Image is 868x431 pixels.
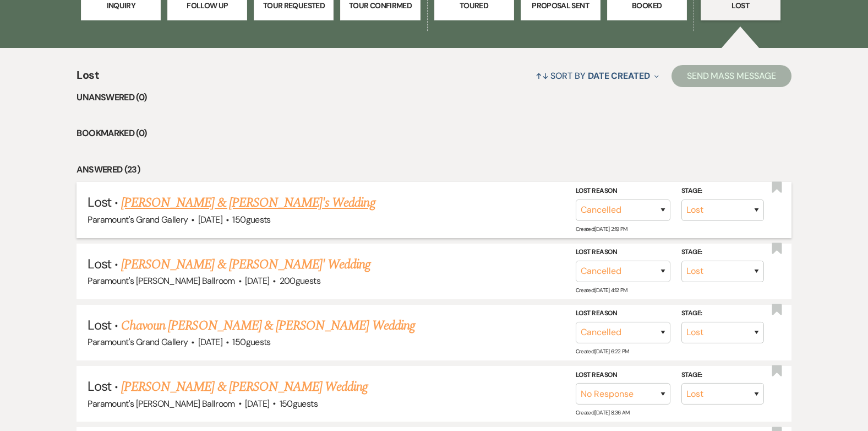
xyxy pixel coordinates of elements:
[681,308,764,320] label: Stage:
[88,214,188,225] span: Paramount's Grand Gallery
[121,316,415,336] a: Chavoun [PERSON_NAME] & [PERSON_NAME] Wedding
[88,193,111,211] span: Lost
[77,126,791,141] li: Bookmarked (0)
[121,193,375,213] a: [PERSON_NAME] & [PERSON_NAME]'s Wedding
[672,65,791,87] button: Send Mass Message
[576,225,627,232] span: Created: [DATE] 2:19 PM
[280,275,320,287] span: 200 guests
[576,246,670,258] label: Lost Reason
[531,61,663,90] button: Sort By Date Created
[198,336,222,348] span: [DATE]
[88,316,111,333] span: Lost
[88,336,188,348] span: Paramount's Grand Gallery
[681,246,764,258] label: Stage:
[576,185,670,197] label: Lost Reason
[198,214,222,225] span: [DATE]
[576,308,670,320] label: Lost Reason
[576,287,627,294] span: Created: [DATE] 4:12 PM
[232,336,270,348] span: 150 guests
[576,369,670,381] label: Lost Reason
[576,409,630,416] span: Created: [DATE] 8:36 AM
[232,214,270,225] span: 150 guests
[681,185,764,197] label: Stage:
[88,398,234,410] span: Paramount's [PERSON_NAME] Ballroom
[77,90,791,105] li: Unanswered (0)
[77,163,791,177] li: Answered (23)
[245,275,269,287] span: [DATE]
[536,70,549,82] span: ↑↓
[88,255,111,272] span: Lost
[588,70,650,82] span: Date Created
[121,377,368,397] a: [PERSON_NAME] & [PERSON_NAME] Wedding
[121,255,371,274] a: [PERSON_NAME] & [PERSON_NAME]' Wedding
[77,67,99,90] span: Lost
[88,275,234,287] span: Paramount's [PERSON_NAME] Ballroom
[88,378,111,395] span: Lost
[280,398,318,410] span: 150 guests
[245,398,269,410] span: [DATE]
[576,348,629,355] span: Created: [DATE] 6:22 PM
[681,369,764,381] label: Stage:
